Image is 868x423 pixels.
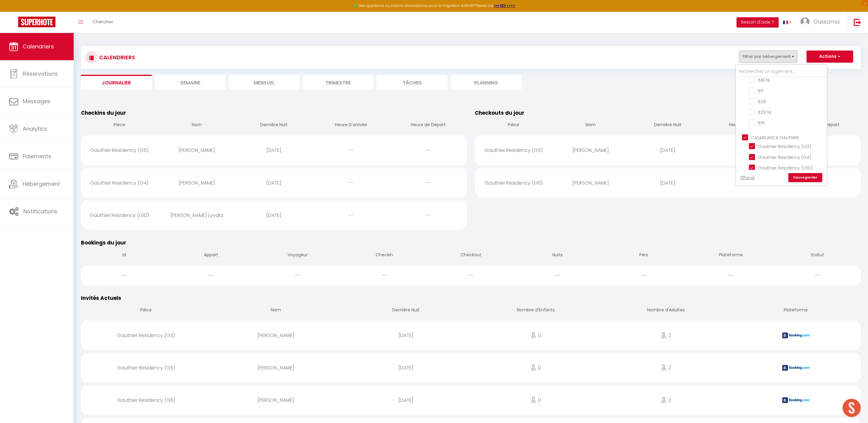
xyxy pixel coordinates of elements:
div: 0 [471,326,601,345]
div: -- [687,266,774,285]
span: Notifications [23,208,58,215]
li: Semaine [155,75,226,90]
div: 2 [601,390,731,410]
div: -- [81,266,168,285]
span: B28 [758,99,766,105]
button: Besoin d'aide ? [737,17,779,28]
div: -- [514,266,601,285]
div: -- [312,205,390,225]
div: [PERSON_NAME] [552,140,629,160]
span: Messages [23,97,50,105]
th: Heure D'arrivée [706,117,783,134]
img: logout [854,18,861,26]
div: -- [168,266,254,285]
span: B29 NL [758,109,772,115]
span: Chercher [92,18,113,25]
img: booking2.png [782,365,810,371]
th: Statut [774,247,861,264]
button: Filtrer par hébergement [739,51,797,63]
div: [DATE] [341,390,471,410]
th: Dernière Nuit [235,117,313,134]
span: Checkouts du jour [475,109,524,116]
div: 2 [601,358,731,378]
li: Journalier [81,75,152,90]
a: ... Oussama [796,12,847,33]
img: ... [800,17,810,26]
div: -- [706,173,783,193]
th: Heure de Départ [390,117,467,134]
div: -- [427,266,514,285]
h3: CALENDRIERS [98,51,135,64]
a: Effacer [740,174,755,181]
div: -- [390,205,467,225]
th: Pièce [81,117,158,134]
span: B15 [758,120,765,126]
div: Gauthier Residency (G6) [81,390,211,410]
th: Heure D'arrivée [312,117,390,134]
div: Gauthier Residency (G5) [81,140,158,160]
div: -- [390,173,467,193]
div: Gauthier Residency (G10) [81,205,158,225]
th: Nombre d'Adultes [601,302,731,319]
li: Mensuel [229,75,300,90]
div: [DATE] [341,326,471,345]
div: [DATE] [629,140,707,160]
span: Bookings du jour [81,239,126,246]
div: -- [390,140,467,160]
th: Dernière Nuit [629,117,707,134]
div: 0 [471,358,601,378]
li: Planning [451,75,521,90]
div: [PERSON_NAME] [211,358,341,378]
span: Analytics [23,125,47,133]
div: [PERSON_NAME] [158,173,235,193]
div: -- [312,140,390,160]
img: booking2.png [782,333,810,338]
th: Nuits [514,247,601,264]
div: 0 [471,390,601,410]
th: Plateforme [687,247,774,264]
th: Plateforme [731,302,861,319]
img: Super Booking [18,17,55,27]
li: Trimestre [303,75,374,90]
div: -- [706,140,783,160]
div: -- [341,266,427,285]
div: [PERSON_NAME] Lyydia [158,205,235,225]
span: Checkins du jour [81,109,126,116]
span: Oussama [813,18,840,25]
th: Nom [211,302,341,319]
div: [PERSON_NAME] [158,140,235,160]
div: Ouvrir le chat [843,399,861,417]
div: -- [254,266,341,285]
img: booking2.png [782,397,810,403]
div: Filtrer par hébergement [735,64,827,186]
li: Tâches [377,75,447,90]
span: Paiements [23,152,51,160]
div: Gauthier Residency (G6) [475,173,552,193]
span: Gauthier Residency (G4) [758,154,811,160]
div: [DATE] [341,358,471,378]
th: Nom [552,117,629,134]
div: [DATE] [629,173,707,193]
div: [DATE] [235,173,313,193]
input: Rechercher un logement... [736,66,827,77]
span: Invités Actuels [81,294,121,302]
div: Gauthier Residency (G5) [81,326,211,345]
div: [PERSON_NAME] [211,326,341,345]
div: [DATE] [235,205,313,225]
div: -- [601,266,687,285]
div: Gauthier Residency (G5) [81,358,211,378]
th: Nombre d'Enfants [471,302,601,319]
span: Hébergement [23,180,60,188]
a: Chercher [88,12,118,33]
th: Pers. [601,247,687,264]
th: Nom [158,117,235,134]
div: -- [312,173,390,193]
button: Actions [806,51,853,63]
a: >>> ICI <<<< [494,3,515,8]
th: Checkin [341,247,427,264]
th: Dernière Nuit [341,302,471,319]
span: Réservations [23,70,58,77]
th: Appart [168,247,254,264]
div: Gauthier Residency (G4) [81,173,158,193]
th: Checkout [427,247,514,264]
